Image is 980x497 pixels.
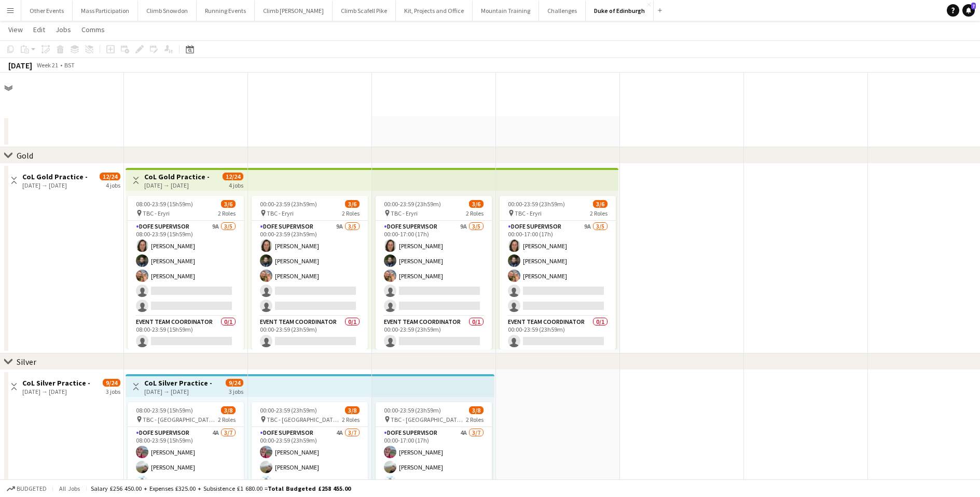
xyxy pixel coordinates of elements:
span: 2 Roles [466,416,484,423]
span: TBC - [GEOGRAPHIC_DATA] Area [267,416,342,423]
button: Mass Participation [73,1,138,21]
app-card-role: Event Team Coordinator0/108:00-23:59 (15h59m) [128,316,244,351]
app-card-role: Event Team Coordinator0/100:00-23:59 (23h59m) [376,316,492,351]
span: 2 Roles [218,416,236,423]
span: 00:00-23:59 (23h59m) [260,406,317,414]
h3: CoL Gold Practice - [144,172,210,181]
button: Climb [PERSON_NAME] [255,1,333,21]
span: 3/8 [221,406,236,414]
span: Edit [33,25,45,34]
button: Duke of Edinburgh [586,1,654,21]
span: 2 Roles [342,416,360,423]
span: 2 Roles [342,209,360,217]
span: 2 Roles [218,209,236,217]
app-job-card: 00:00-23:59 (23h59m)3/6 TBC - Eryri2 RolesDofE Supervisor9A3/500:00-17:00 (17h)[PERSON_NAME][PERS... [500,196,616,349]
span: Total Budgeted £258 455.00 [268,485,351,492]
a: Jobs [51,23,75,36]
a: View [4,23,27,36]
div: BST [64,61,75,69]
div: Gold [17,150,33,161]
span: 2 Roles [466,209,484,217]
span: 3/6 [593,200,608,208]
span: Budgeted [17,485,47,492]
app-job-card: 00:00-23:59 (23h59m)3/6 TBC - Eryri2 RolesDofE Supervisor9A3/500:00-23:59 (23h59m)[PERSON_NAME][P... [252,196,368,349]
div: Salary £256 450.00 + Expenses £325.00 + Subsistence £1 680.00 = [91,485,351,492]
span: Week 21 [34,61,60,69]
span: TBC - [GEOGRAPHIC_DATA] Area [143,416,218,423]
span: 00:00-23:59 (23h59m) [508,200,565,208]
span: 12/24 [223,173,243,180]
span: View [8,25,23,34]
app-job-card: 08:00-23:59 (15h59m)3/6 TBC - Eryri2 RolesDofE Supervisor9A3/508:00-23:59 (15h59m)[PERSON_NAME][P... [128,196,244,349]
div: [DATE] → [DATE] [22,181,88,189]
div: [DATE] → [DATE] [22,388,90,395]
button: Challenges [539,1,586,21]
div: 3 jobs [229,387,243,395]
app-card-role: DofE Supervisor9A3/500:00-17:00 (17h)[PERSON_NAME][PERSON_NAME][PERSON_NAME] [500,221,616,316]
app-card-role: DofE Supervisor9A3/500:00-17:00 (17h)[PERSON_NAME][PERSON_NAME][PERSON_NAME] [376,221,492,316]
span: All jobs [57,485,82,492]
span: 08:00-23:59 (15h59m) [136,200,193,208]
button: Other Events [21,1,73,21]
button: Climb Scafell Pike [333,1,396,21]
div: [DATE] → [DATE] [144,181,210,189]
div: 4 jobs [106,180,120,189]
a: Comms [77,23,109,36]
button: Running Events [197,1,255,21]
span: 3/6 [469,200,484,208]
span: TBC - Eryri [515,209,542,217]
app-card-role: DofE Supervisor9A3/508:00-23:59 (15h59m)[PERSON_NAME][PERSON_NAME][PERSON_NAME] [128,221,244,316]
h3: CoL Gold Practice - [22,172,88,181]
span: 08:00-23:59 (15h59m) [136,406,193,414]
a: Edit [29,23,49,36]
div: Silver [17,357,36,367]
span: Jobs [56,25,71,34]
span: 3/6 [221,200,236,208]
span: 3/6 [345,200,360,208]
a: 7 [962,4,975,17]
span: 9/24 [103,379,120,387]
span: 12/24 [100,173,120,180]
h3: CoL Silver Practice - [144,378,212,388]
div: 3 jobs [106,387,120,395]
button: Kit, Projects and Office [396,1,473,21]
button: Mountain Training [473,1,539,21]
span: 9/24 [226,379,243,387]
span: 00:00-23:59 (23h59m) [260,200,317,208]
span: 3/8 [345,406,360,414]
button: Budgeted [5,483,48,494]
span: TBC - Eryri [267,209,294,217]
span: 7 [971,3,976,9]
span: Comms [81,25,105,34]
app-card-role: Event Team Coordinator0/100:00-23:59 (23h59m) [252,316,368,351]
span: 3/8 [469,406,484,414]
app-card-role: Event Team Coordinator0/100:00-23:59 (23h59m) [500,316,616,351]
app-job-card: 00:00-23:59 (23h59m)3/6 TBC - Eryri2 RolesDofE Supervisor9A3/500:00-17:00 (17h)[PERSON_NAME][PERS... [376,196,492,349]
span: 00:00-23:59 (23h59m) [384,200,441,208]
app-card-role: DofE Supervisor9A3/500:00-23:59 (23h59m)[PERSON_NAME][PERSON_NAME][PERSON_NAME] [252,221,368,316]
span: 00:00-23:59 (23h59m) [384,406,441,414]
button: Climb Snowdon [138,1,197,21]
div: [DATE] → [DATE] [144,388,212,395]
span: TBC - Eryri [391,209,418,217]
span: 2 Roles [590,209,608,217]
h3: CoL Silver Practice - [22,378,90,388]
span: TBC - Eryri [143,209,170,217]
span: TBC - [GEOGRAPHIC_DATA] Area [391,416,466,423]
div: 4 jobs [229,180,243,189]
div: [DATE] [8,60,32,70]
